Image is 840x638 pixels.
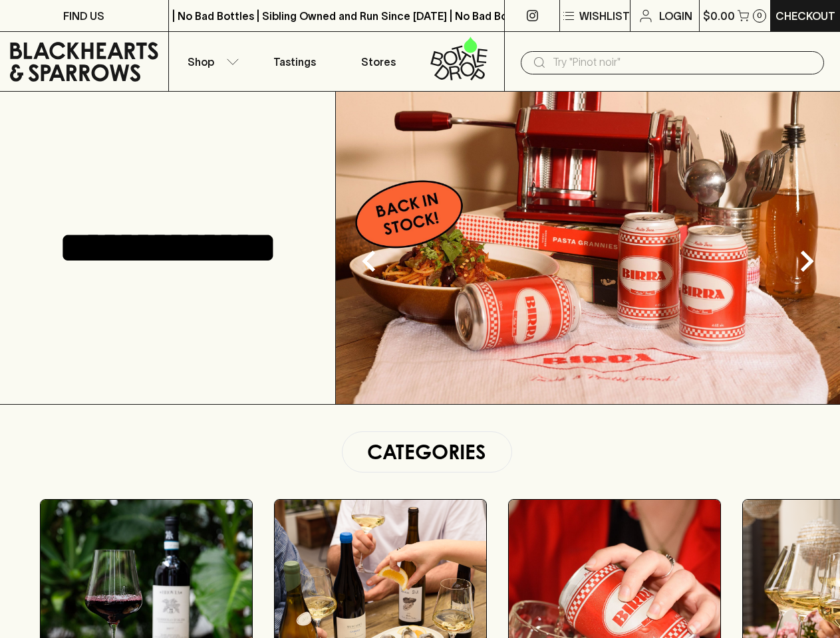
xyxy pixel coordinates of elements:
p: Shop [188,54,214,70]
p: FIND US [63,8,104,24]
p: Wishlist [579,8,630,24]
h1: Categories [348,437,506,467]
button: Next [780,235,833,288]
a: Stores [337,32,420,91]
p: Checkout [775,8,835,24]
img: optimise [336,92,840,404]
p: $0.00 [703,8,735,24]
button: Shop [169,32,253,91]
p: 0 [757,12,762,19]
a: Tastings [253,32,337,91]
p: Stores [361,54,396,70]
input: Try "Pinot noir" [553,52,813,73]
button: Previous [343,235,396,288]
p: Tastings [273,54,316,70]
p: Login [659,8,692,24]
